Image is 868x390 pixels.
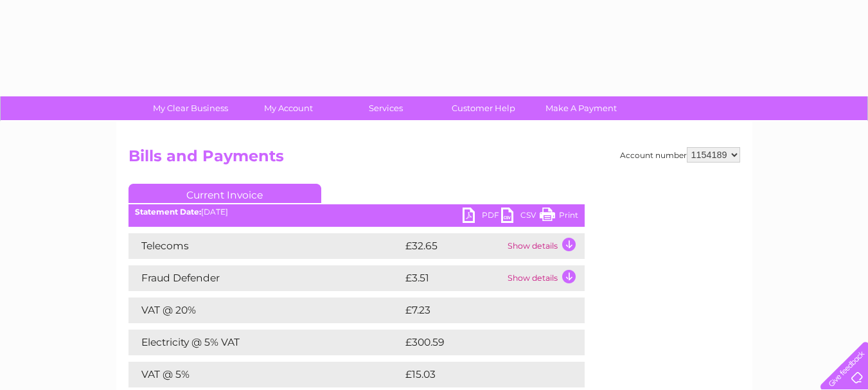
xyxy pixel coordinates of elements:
a: PDF [463,208,501,226]
td: Fraud Defender [128,265,402,291]
a: Make A Payment [528,96,634,120]
a: My Clear Business [137,96,244,120]
a: Customer Help [430,96,536,120]
div: Account number [620,147,740,163]
a: Print [540,208,578,226]
td: Telecoms [128,233,402,259]
td: £300.59 [402,330,562,355]
td: £3.51 [402,265,504,291]
h2: Bills and Payments [128,147,740,172]
td: Show details [504,233,585,259]
td: Show details [504,265,585,291]
a: My Account [235,96,341,120]
div: [DATE] [128,208,585,217]
td: Electricity @ 5% VAT [128,330,402,355]
a: CSV [501,208,540,226]
a: Current Invoice [128,184,321,203]
td: £15.03 [402,362,558,387]
td: VAT @ 20% [128,297,402,323]
a: Services [333,96,439,120]
td: £32.65 [402,233,504,259]
b: Statement Date: [135,207,201,217]
td: £7.23 [402,297,554,323]
td: VAT @ 5% [128,362,402,387]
